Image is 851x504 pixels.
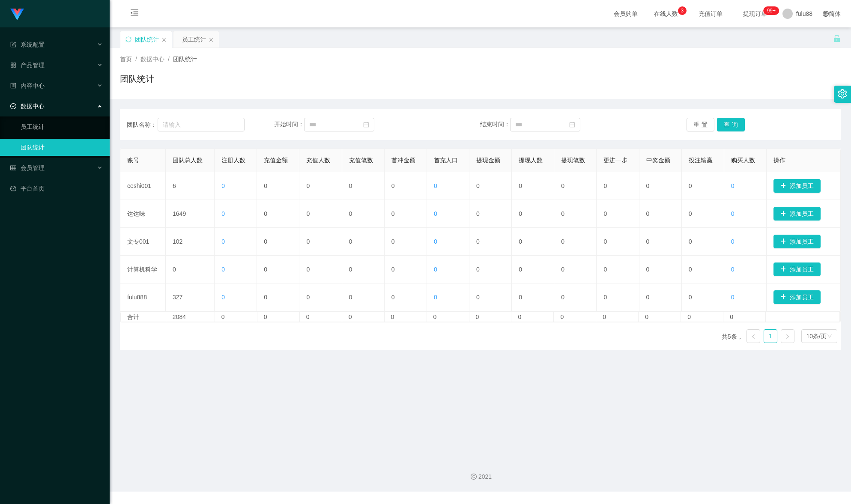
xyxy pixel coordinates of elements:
[646,182,650,189] font: 0
[391,210,395,217] font: 0
[434,294,437,301] font: 0
[221,294,225,301] font: 0
[519,157,543,164] font: 提现人数
[391,157,415,164] font: 首冲金额
[434,157,458,164] font: 首充人口
[173,210,186,217] font: 1649
[349,157,373,164] font: 充值笔数
[678,6,687,15] sup: 3
[173,313,186,320] font: 2084
[731,182,735,189] font: 0
[476,294,480,301] font: 0
[478,473,492,480] font: 2021
[689,157,713,164] font: 投注输赢
[603,157,627,164] font: 更进一步
[306,210,310,217] font: 0
[823,11,829,17] i: 图标: 全球
[127,182,151,189] font: ceshi001
[687,118,714,131] button: 重置
[21,103,45,110] font: 数据中心
[730,313,733,320] font: 0
[391,238,395,245] font: 0
[471,474,477,480] i: 图标：版权
[135,56,137,63] font: /
[349,182,352,189] font: 0
[476,266,480,273] font: 0
[518,313,521,320] font: 0
[10,103,16,109] i: 图标: 检查-圆圈-o
[731,157,755,164] font: 购买人数
[731,238,735,245] font: 0
[168,56,170,63] font: /
[785,334,790,339] i: 图标： 右
[476,210,480,217] font: 0
[731,294,735,301] font: 0
[519,182,522,189] font: 0
[173,56,197,63] font: 团队统计
[773,207,821,221] button: 图标: 加号添加员工
[161,37,167,42] i: 图标： 关闭
[349,210,352,217] font: 0
[173,238,182,245] font: 102
[127,210,145,217] font: 达达味
[182,36,206,43] font: 员工统计
[689,210,692,217] font: 0
[646,157,670,164] font: 中奖金额
[120,74,154,84] font: 团队统计
[603,210,607,217] font: 0
[476,182,480,189] font: 0
[434,210,437,217] font: 0
[561,294,564,301] font: 0
[391,266,395,273] font: 0
[654,10,678,17] font: 在线人数
[264,266,267,273] font: 0
[645,313,648,320] font: 0
[751,334,756,339] i: 图标： 左
[476,238,480,245] font: 0
[773,179,821,193] button: 图标: 加号添加员工
[264,210,267,217] font: 0
[519,210,522,217] font: 0
[806,333,827,340] font: 10条/页
[173,157,203,164] font: 团队总人数
[127,313,139,320] font: 合计
[127,266,157,273] font: 计算机科学
[10,165,16,171] i: 图标： 表格
[306,294,310,301] font: 0
[519,238,522,245] font: 0
[767,8,776,14] font: 99+
[833,35,841,42] i: 图标： 解锁
[773,262,821,276] button: 图标: 加号添加员工
[773,157,785,164] font: 操作
[434,266,437,273] font: 0
[158,118,245,131] input: 请输入
[743,10,767,17] font: 提现订单
[603,238,607,245] font: 0
[480,121,510,128] font: 结束时间：
[221,210,225,217] font: 0
[603,266,607,273] font: 0
[209,37,214,42] i: 图标： 关闭
[306,157,330,164] font: 充值人数
[21,139,103,156] a: 团队统计
[689,238,692,245] font: 0
[221,182,225,189] font: 0
[349,266,352,273] font: 0
[838,89,847,98] i: 图标：设置
[120,0,149,28] i: 图标: 菜单折叠
[349,294,352,301] font: 0
[10,62,16,68] i: 图标: appstore-o
[391,294,395,301] font: 0
[603,182,607,189] font: 0
[10,83,16,89] i: 图标：个人资料
[349,238,352,245] font: 0
[614,10,638,17] font: 会员购单
[127,238,149,245] font: 文专001
[796,10,812,17] font: fulu88
[391,182,395,189] font: 0
[21,118,103,135] a: 员工统计
[306,266,310,273] font: 0
[21,82,45,89] font: 内容中心
[140,56,164,63] font: 数据中心
[829,10,841,17] font: 简体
